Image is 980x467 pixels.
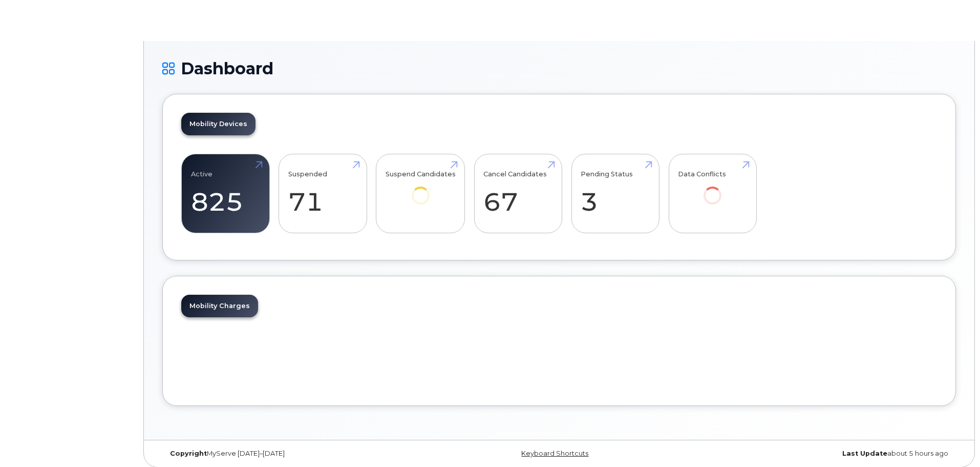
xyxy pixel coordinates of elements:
h1: Dashboard [162,59,956,77]
a: Pending Status 3 [581,160,650,228]
div: MyServe [DATE]–[DATE] [162,450,427,458]
a: Suspend Candidates [386,160,456,219]
div: about 5 hours ago [691,450,956,458]
a: Cancel Candidates 67 [483,160,552,228]
a: Suspended 71 [288,160,357,228]
a: Mobility Devices [181,113,255,135]
a: Keyboard Shortcuts [521,450,588,457]
a: Active 825 [191,160,260,228]
a: Data Conflicts [678,160,747,219]
strong: Copyright [170,450,207,457]
strong: Last Update [842,450,887,457]
a: Mobility Charges [181,295,258,317]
